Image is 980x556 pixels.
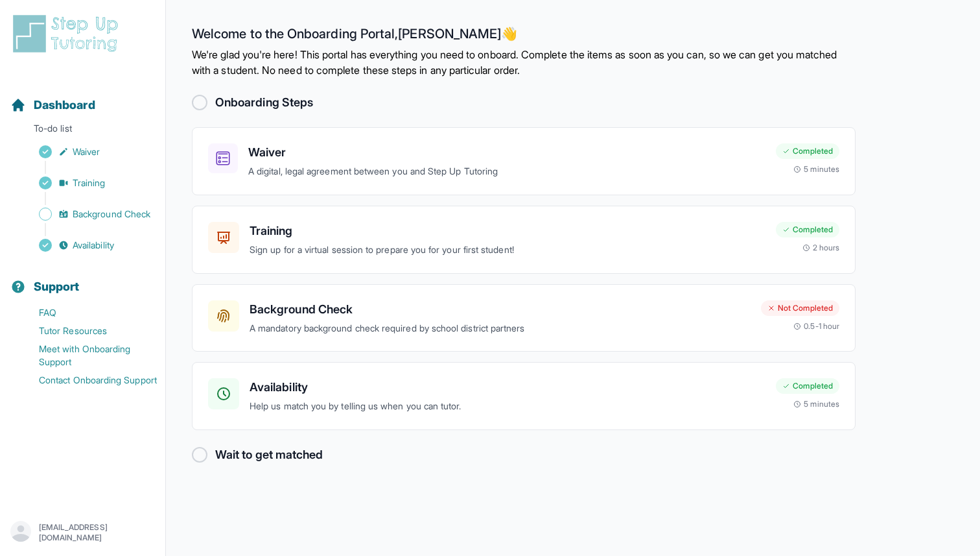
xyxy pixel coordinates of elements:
div: 5 minutes [793,399,839,409]
h3: Background Check [250,300,751,319]
a: WaiverA digital, legal agreement between you and Step Up TutoringCompleted5 minutes [192,127,856,195]
a: AvailabilityHelp us match you by telling us when you can tutor.Completed5 minutes [192,362,856,430]
h3: Waiver [248,143,765,162]
a: Availability [10,236,165,254]
a: FAQ [10,304,165,322]
p: A digital, legal agreement between you and Step Up Tutoring [248,164,765,179]
h2: Wait to get matched [215,446,323,464]
p: Sign up for a virtual session to prepare you for your first student! [250,243,765,258]
h3: Training [250,222,765,240]
span: Training [73,176,106,189]
span: Dashboard [34,96,95,114]
a: Meet with Onboarding Support [10,340,165,371]
span: Support [34,278,80,296]
p: We're glad you're here! This portal has everything you need to onboard. Complete the items as soo... [192,47,856,78]
div: Completed [776,378,839,394]
p: A mandatory background check required by school district partners [250,321,751,336]
a: Tutor Resources [10,322,165,340]
p: [EMAIL_ADDRESS][DOMAIN_NAME] [39,522,155,543]
a: Background Check [10,205,165,223]
h2: Onboarding Steps [215,93,313,112]
a: Training [10,174,165,192]
h3: Availability [250,378,765,396]
div: Not Completed [761,300,839,316]
button: Support [5,257,160,301]
span: Waiver [73,145,100,158]
p: To-do list [5,122,160,140]
a: Background CheckA mandatory background check required by school district partnersNot Completed0.5... [192,284,856,352]
a: TrainingSign up for a virtual session to prepare you for your first student!Completed2 hours [192,206,856,274]
span: Availability [73,239,114,252]
img: logo [10,13,126,54]
a: Contact Onboarding Support [10,371,165,389]
span: Background Check [73,208,150,221]
div: Completed [776,143,839,159]
div: 2 hours [802,243,840,253]
div: 5 minutes [793,164,839,175]
p: Help us match you by telling us when you can tutor. [250,399,765,414]
a: Waiver [10,143,165,161]
h2: Welcome to the Onboarding Portal, [PERSON_NAME] 👋 [192,26,856,47]
button: [EMAIL_ADDRESS][DOMAIN_NAME] [10,521,155,544]
div: 0.5-1 hour [793,321,839,332]
div: Completed [776,222,839,237]
button: Dashboard [5,75,160,119]
a: Dashboard [10,96,95,114]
